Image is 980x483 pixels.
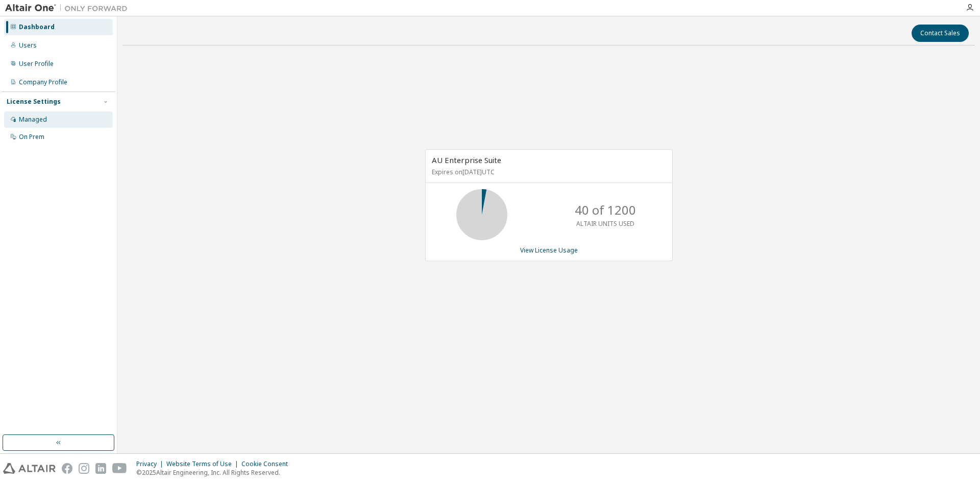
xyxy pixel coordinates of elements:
[5,3,133,13] img: Altair One
[95,463,106,474] img: linkedin.svg
[19,78,67,86] div: Company Profile
[62,463,72,474] img: facebook.svg
[241,460,294,468] div: Cookie Consent
[3,463,56,474] img: altair_logo.svg
[432,155,501,165] span: AU Enterprise Suite
[520,246,578,255] a: View License Usage
[7,98,61,106] div: License Settings
[136,460,166,468] div: Privacy
[166,460,241,468] div: Website Terms of Use
[432,168,664,176] p: Expires on [DATE] UTC
[79,463,89,474] img: instagram.svg
[575,201,636,219] p: 40 of 1200
[112,463,127,474] img: youtube.svg
[136,468,294,477] p: © 2025 Altair Engineering, Inc. All Rights Reserved.
[912,25,969,42] button: Contact Sales
[19,23,55,31] div: Dashboard
[19,60,54,68] div: User Profile
[19,133,44,141] div: On Prem
[19,41,37,50] div: Users
[19,116,47,124] div: Managed
[576,219,634,228] p: ALTAIR UNITS USED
